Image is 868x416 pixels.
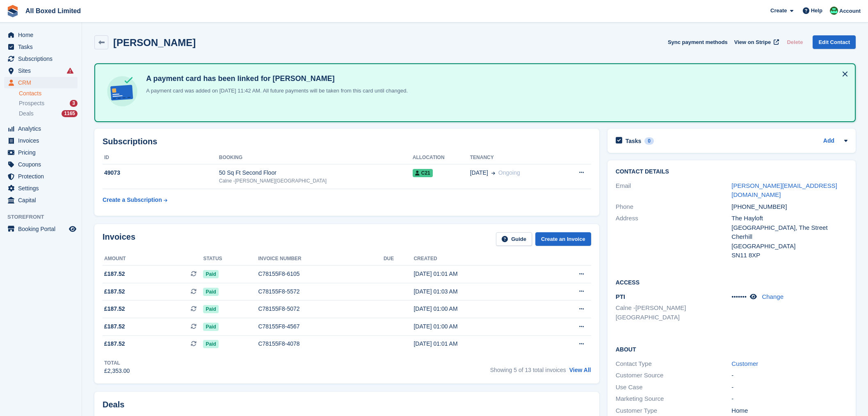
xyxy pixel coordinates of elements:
span: Paid [203,323,218,331]
span: Deals [19,110,34,118]
a: Create an Invoice [535,232,591,246]
div: C78155F8-4078 [258,340,384,348]
div: Create a Subscription [103,196,162,204]
a: View All [569,367,591,373]
div: Customer Source [616,371,732,380]
div: Calne -[PERSON_NAME][GEOGRAPHIC_DATA] [219,177,413,185]
a: menu [4,223,78,235]
th: Created [413,252,541,266]
div: [DATE] 01:01 AM [413,270,541,278]
h2: Deals [103,400,124,409]
div: Cherhill [731,232,847,242]
button: Delete [783,35,806,49]
button: Sync payment methods [668,35,728,49]
a: Guide [496,232,532,246]
a: Change [762,293,783,300]
h2: [PERSON_NAME] [113,37,196,48]
div: - [731,394,847,404]
div: 49073 [103,169,219,177]
h2: Subscriptions [103,137,591,146]
a: Customer [731,360,758,367]
span: £187.52 [104,340,125,348]
img: Enquiries [830,7,838,15]
span: Ongoing [498,169,520,176]
div: [GEOGRAPHIC_DATA], The Street [731,223,847,233]
th: Invoice number [258,252,384,266]
span: Pricing [18,147,67,158]
th: Allocation [413,151,470,164]
div: Phone [616,202,732,212]
div: Contact Type [616,359,732,369]
a: All Boxed Limited [22,4,84,18]
a: Prospects 3 [19,99,78,108]
h2: Invoices [103,232,135,246]
span: Create [770,7,787,15]
a: Contacts [19,90,78,97]
span: Help [811,7,822,15]
span: C21 [413,169,433,177]
span: Protection [18,171,67,182]
a: menu [4,194,78,206]
div: Email [616,181,732,200]
a: Add [823,136,834,146]
div: C78155F8-5572 [258,287,384,296]
img: card-linked-ebf98d0992dc2aeb22e95c0e3c79077019eb2392cfd83c6a337811c24bc77127.svg [105,74,139,109]
div: [GEOGRAPHIC_DATA] [731,242,847,251]
div: Home [731,406,847,416]
a: Preview store [68,224,78,234]
div: [DATE] 01:03 AM [413,287,541,296]
a: [PERSON_NAME][EMAIL_ADDRESS][DOMAIN_NAME] [731,182,837,199]
span: Settings [18,183,67,194]
div: C78155F8-5072 [258,305,384,313]
th: Amount [103,252,203,266]
span: Subscriptions [18,53,67,65]
span: Storefront [7,213,82,221]
img: stora-icon-8386f47178a22dfd0bd8f6a31ec36ba5ce8667c1dd55bd0f319d3a0aa187defe.svg [7,5,19,17]
span: Account [839,7,861,15]
div: C78155F8-6105 [258,270,384,278]
span: Prospects [19,99,44,107]
li: Calne -[PERSON_NAME][GEOGRAPHIC_DATA] [616,303,732,322]
span: Tasks [18,41,67,53]
div: 50 Sq Ft Second Floor [219,169,413,177]
span: £187.52 [104,270,125,278]
span: Invoices [18,135,67,146]
a: menu [4,53,78,65]
a: View on Stripe [731,35,781,49]
div: 1165 [62,110,78,117]
a: menu [4,41,78,53]
h2: Access [616,278,847,286]
span: CRM [18,77,67,88]
span: Capital [18,194,67,206]
span: Showing 5 of 13 total invoices [490,367,566,373]
div: 3 [70,100,78,107]
a: menu [4,135,78,146]
div: Total [104,359,130,367]
a: Edit Contact [813,35,856,49]
div: 0 [644,137,654,145]
h2: Tasks [626,137,642,145]
div: - [731,371,847,380]
span: View on Stripe [734,38,771,46]
h2: About [616,345,847,353]
div: [DATE] 01:00 AM [413,305,541,313]
a: menu [4,159,78,170]
th: Tenancy [470,151,560,164]
div: [PHONE_NUMBER] [731,202,847,212]
i: Smart entry sync failures have occurred [67,67,73,74]
span: PTI [616,293,625,300]
span: Sites [18,65,67,76]
div: Use Case [616,383,732,392]
div: Marketing Source [616,394,732,404]
div: - [731,383,847,392]
span: Coupons [18,159,67,170]
h4: A payment card has been linked for [PERSON_NAME] [143,74,408,83]
a: menu [4,77,78,88]
div: Address [616,214,732,260]
a: menu [4,147,78,158]
th: Due [384,252,414,266]
span: [DATE] [470,169,488,177]
span: £187.52 [104,305,125,313]
th: ID [103,151,219,164]
span: £187.52 [104,322,125,331]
